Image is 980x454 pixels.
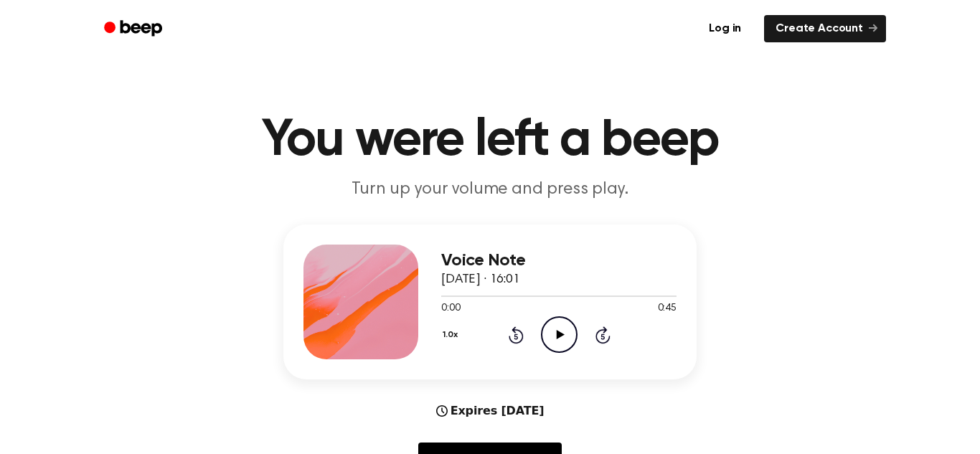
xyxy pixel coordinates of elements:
[441,251,677,270] h3: Voice Note
[123,115,857,166] h1: You were left a beep
[764,15,886,42] a: Create Account
[94,15,175,43] a: Beep
[441,273,520,286] span: [DATE] · 16:01
[694,12,755,45] a: Log in
[441,301,460,316] span: 0:00
[215,178,765,202] p: Turn up your volume and press play.
[436,402,545,420] div: Expires [DATE]
[658,301,677,316] span: 0:45
[441,323,463,347] button: 1.0x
